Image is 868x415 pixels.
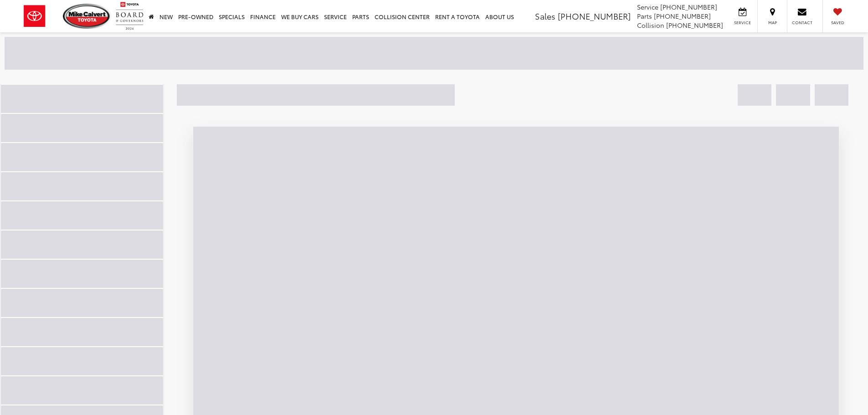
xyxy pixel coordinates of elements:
[792,20,812,26] span: Contact
[637,11,652,20] span: Parts
[660,2,717,11] span: [PHONE_NUMBER]
[535,10,555,22] span: Sales
[654,11,711,20] span: [PHONE_NUMBER]
[637,20,664,30] span: Collision
[637,2,658,11] span: Service
[558,10,631,22] span: [PHONE_NUMBER]
[732,20,753,26] span: Service
[762,20,782,26] span: Map
[63,4,111,29] img: Mike Calvert Toyota
[827,20,847,26] span: Saved
[666,20,723,30] span: [PHONE_NUMBER]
